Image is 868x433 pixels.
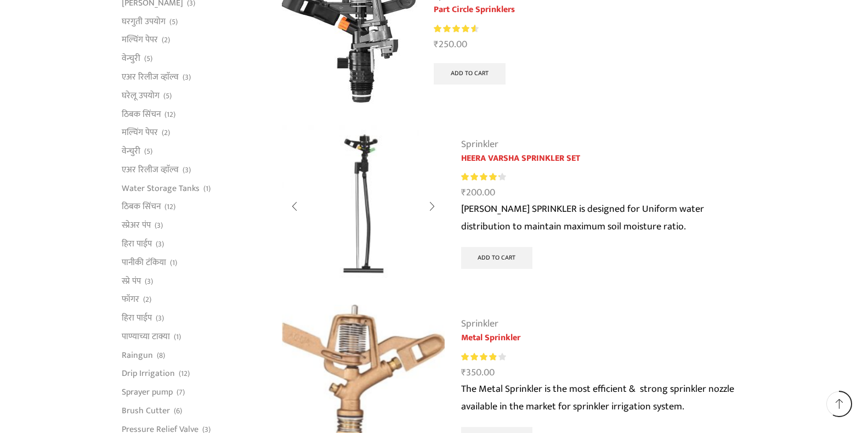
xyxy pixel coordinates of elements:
span: (3) [145,276,153,287]
span: (2) [162,127,170,138]
bdi: 250.00 [434,36,467,53]
a: Raingun [122,346,153,364]
span: Rated out of 5 [461,351,497,363]
a: Part Circle Sprinklers [434,3,669,16]
a: घरगुती उपयोग [122,12,166,31]
span: (5) [144,53,152,64]
span: (2) [143,294,151,305]
span: (5) [169,16,178,27]
a: मल्चिंग पेपर [122,31,158,49]
a: हिरा पाईप [122,234,152,253]
a: Sprinkler [461,136,498,153]
span: ₹ [461,364,466,381]
span: (8) [157,350,165,361]
span: (5) [144,146,152,157]
span: Rated out of 5 [461,171,500,183]
span: (6) [174,406,182,417]
span: ₹ [434,36,439,53]
a: स्प्रेअर पंप [122,216,151,235]
a: Metal Sprinkler [461,331,747,345]
bdi: 350.00 [461,364,495,381]
a: ठिबक सिंचन [122,198,161,216]
a: Add to cart: “Part Circle Sprinklers” [434,63,506,85]
a: Sprayer pump [122,383,173,402]
span: [PERSON_NAME] SPRINKLER is designed for Uniform water distribution to maintain maximum soil moist... [461,201,704,235]
span: (3) [155,220,163,231]
a: फॉगर [122,290,139,309]
a: एअर रिलीज व्हाॅल्व [122,68,179,86]
span: (3) [183,165,191,176]
span: (2) [162,35,170,46]
span: (12) [164,201,175,212]
div: The Metal Sprinkler is the most efficient & strong sprinkler nozzle available in the market for s... [461,380,747,416]
a: पानीकी टंकिया [122,253,166,272]
div: Rated 4.37 out of 5 [461,171,506,183]
span: (7) [177,387,185,398]
bdi: 200.00 [461,184,495,201]
a: Drip Irrigation [122,364,175,383]
a: मल्चिंग पेपर [122,123,158,142]
span: (1) [174,331,181,342]
span: Rated out of 5 [434,23,475,35]
a: वेन्चुरी [122,49,140,68]
span: (5) [163,91,172,102]
span: (3) [183,72,191,83]
a: पाण्याच्या टाक्या [122,327,170,346]
a: Sprinkler [461,316,498,332]
a: स्प्रे पंप [122,272,141,290]
span: (3) [156,239,164,250]
span: (12) [179,368,190,379]
a: HEERA VARSHA SPRINKLER SET [461,152,747,165]
a: Add to cart: “HEERA VARSHA SPRINKLER SET” [461,247,533,269]
span: (1) [170,257,177,268]
a: एअर रिलीज व्हाॅल्व [122,160,179,179]
a: वेन्चुरी [122,142,140,161]
a: ठिबक सिंचन [122,105,161,123]
div: Rated 4.67 out of 5 [434,23,478,35]
img: Impact Mini Sprinkler [282,125,445,288]
span: ₹ [461,184,466,201]
span: (1) [203,183,211,194]
a: हिरा पाईप [122,309,152,328]
a: घरेलू उपयोग [122,86,160,105]
span: (3) [156,313,164,324]
a: Brush Cutter [122,402,170,420]
span: (12) [164,109,175,120]
a: Water Storage Tanks [122,179,200,198]
div: Rated 4.00 out of 5 [461,351,506,363]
